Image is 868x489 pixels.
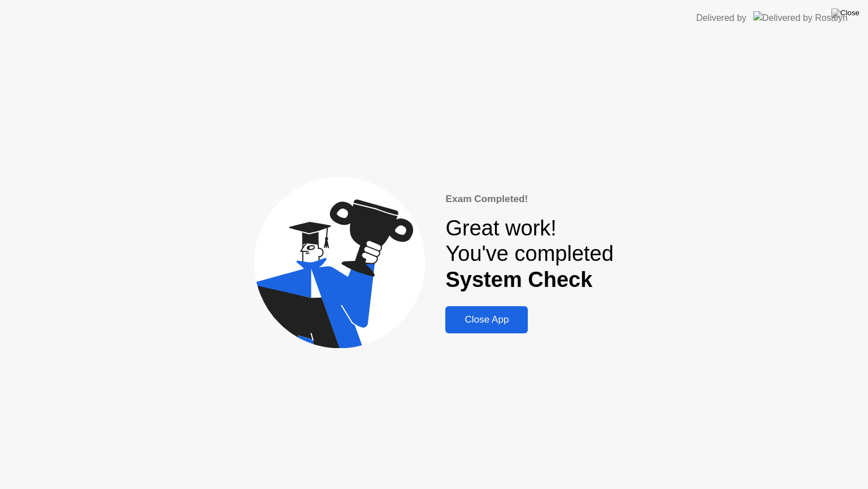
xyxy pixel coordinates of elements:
[445,268,592,291] b: System Check
[753,11,848,24] img: Delivered by Rosalyn
[445,192,613,207] div: Exam Completed!
[445,216,613,293] div: Great work! You've completed
[696,11,747,25] div: Delivered by
[449,314,524,325] div: Close App
[831,8,860,18] img: Close
[445,306,528,333] button: Close App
